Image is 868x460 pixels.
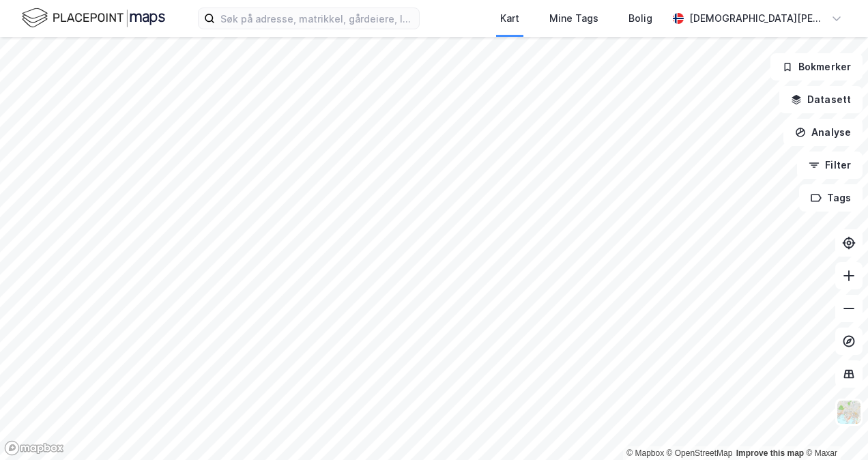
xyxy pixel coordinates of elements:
[799,184,863,212] button: Tags
[215,8,419,29] input: Søk på adresse, matrikkel, gårdeiere, leietakere eller personer
[783,119,863,146] button: Analyse
[797,152,863,179] button: Filter
[500,10,519,27] div: Kart
[800,394,868,460] iframe: Chat Widget
[4,440,64,456] a: Mapbox homepage
[22,6,165,30] img: logo.f888ab2527a4732fd821a326f86c7f29.svg
[736,448,804,458] a: Improve this map
[779,86,863,113] button: Datasett
[549,10,598,27] div: Mine Tags
[689,10,826,27] div: [DEMOGRAPHIC_DATA][PERSON_NAME]
[667,448,733,458] a: OpenStreetMap
[626,448,664,458] a: Mapbox
[770,53,863,81] button: Bokmerker
[628,10,652,27] div: Bolig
